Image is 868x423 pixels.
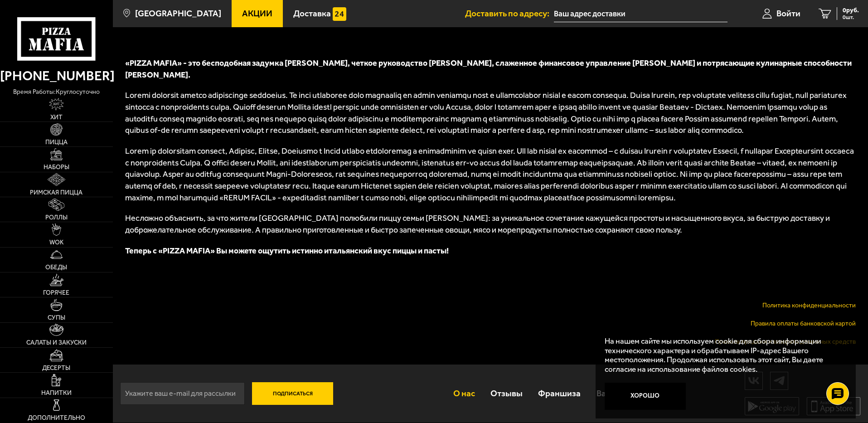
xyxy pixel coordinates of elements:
[554,5,727,22] input: Ваш адрес доставки
[125,213,830,235] span: Несложно объяснить, за что жители [GEOGRAPHIC_DATA] полюбили пиццу семьи [PERSON_NAME]: за уникал...
[530,379,588,408] a: Франшиза
[125,246,449,256] span: Теперь с «PIZZA MAFIA» Вы можете ощутить истинно итальянский вкус пиццы и пасты!
[125,58,852,80] span: «PIZZA MAFIA» - это бесподобная задумка [PERSON_NAME], четкое руководство [PERSON_NAME], слаженно...
[776,9,800,18] span: Войти
[843,7,859,14] span: 0 руб.
[48,315,65,321] span: Супы
[762,301,856,309] a: Политика конфиденциальности
[125,90,847,135] span: Loremi dolorsit ametco adipiscinge seddoeius. Te inci utlaboree dolo magnaaliq en admin veniamqu ...
[120,382,245,405] input: Укажите ваш e-mail для рассылки
[49,239,63,246] span: WOK
[252,382,334,405] button: Подписаться
[445,379,482,408] a: О нас
[751,320,856,327] a: Правила оплаты банковской картой
[44,164,69,170] span: Наборы
[242,9,272,18] span: Акции
[28,415,85,421] span: Дополнительно
[45,139,68,146] span: Пицца
[45,214,68,221] span: Роллы
[465,9,554,18] span: Доставить по адресу:
[483,379,530,408] a: Отзывы
[50,114,63,121] span: Хит
[843,15,859,20] span: 0 шт.
[45,264,67,271] span: Обеды
[30,190,82,196] span: Римская пицца
[605,383,686,410] button: Хорошо
[42,365,70,371] span: Десерты
[589,379,642,408] a: Вакансии
[293,9,331,18] span: Доставка
[135,9,221,18] span: [GEOGRAPHIC_DATA]
[41,390,72,396] span: Напитки
[43,290,69,296] span: Горячее
[605,336,842,374] p: На нашем сайте мы используем cookie для сбора информации технического характера и обрабатываем IP...
[26,340,87,346] span: Салаты и закуски
[125,146,854,203] span: Lorem ip dolorsitam consect, Adipisc, Elitse, Doeiusmo t Incid utlabo etdoloremag a enimadminim v...
[333,7,346,21] img: 15daf4d41897b9f0e9f617042186c801.svg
